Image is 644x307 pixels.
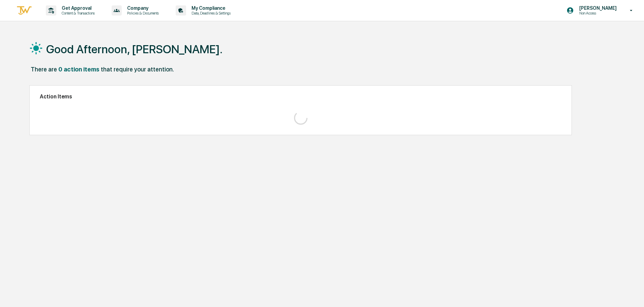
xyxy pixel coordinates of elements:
[122,11,162,16] p: Policies & Documents
[46,42,223,56] h1: Good Afternoon, [PERSON_NAME].
[122,5,162,11] p: Company
[56,5,98,11] p: Get Approval
[40,93,561,100] h2: Action Items
[16,5,32,16] img: logo
[186,5,234,11] p: My Compliance
[56,11,98,16] p: Content & Transactions
[574,5,620,11] p: [PERSON_NAME]
[574,11,620,16] p: Non Access
[31,66,57,73] div: There are
[101,66,174,73] div: that require your attention.
[58,66,99,73] div: 0 action items
[186,11,234,16] p: Data, Deadlines & Settings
